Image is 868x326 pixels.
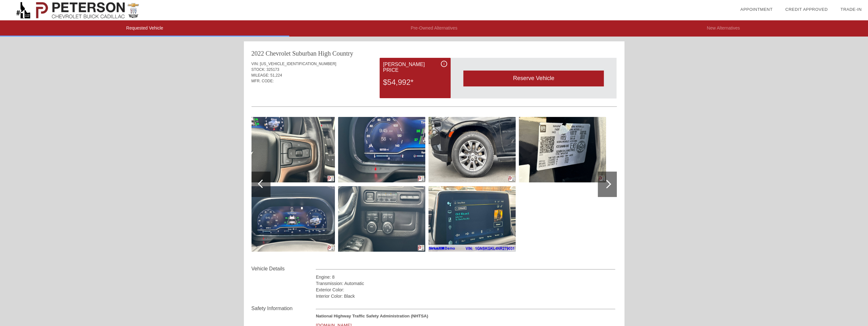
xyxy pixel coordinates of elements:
img: ed59cb25487767dacc2af099a4e3e509x.jpg [248,186,335,252]
li: New Alternatives [579,20,868,37]
div: Interior Color: Black [316,293,616,299]
div: Exterior Color: [316,287,616,293]
span: MILEAGE: [251,73,270,78]
img: 58d536865dedc8c4cc4e4428e76dc9b3x.jpg [519,117,606,182]
div: Reserve Vehicle [463,71,604,86]
div: High Country [318,49,353,58]
img: ec18ee45cb4a4faaeb9b0b22727e5797x.jpg [338,186,425,252]
div: Engine: 8 [316,274,616,280]
div: Transmission: Automatic [316,280,616,287]
span: STOCK: [251,67,265,72]
img: a2e3b3b68a5a4ac9a565ca6533490ac3x.jpg [338,117,425,182]
a: Trade-In [840,7,862,12]
span: 325173 [266,67,279,72]
a: Appointment [740,7,773,12]
li: Pre-Owned Alternatives [289,20,578,37]
div: Safety Information [251,305,316,312]
span: [US_VEHICLE_IDENTIFICATION_NUMBER] [260,62,336,66]
span: 51,224 [271,73,282,78]
span: MFR. CODE: [251,79,274,83]
div: $54,992* [383,74,447,91]
div: [PERSON_NAME] Price [383,61,447,74]
div: Quoted on [DATE] 9:41:15 PM [251,88,617,98]
img: 63fbad6625c8f0f47b779c2aeca50e0dx.jpg [428,117,516,182]
img: 459e3a40d3d0169e13973b92925beac0x.jpg [428,186,516,252]
span: VIN: [251,62,259,66]
a: Credit Approved [785,7,828,12]
div: 2022 Chevrolet Suburban [251,49,317,58]
img: ce075e9b69f20e93a481de60529dbe7bx.jpg [248,117,335,182]
span: i [444,62,445,66]
div: Vehicle Details [251,265,316,273]
strong: National Highway Traffic Safety Administration (NHTSA) [316,314,428,318]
